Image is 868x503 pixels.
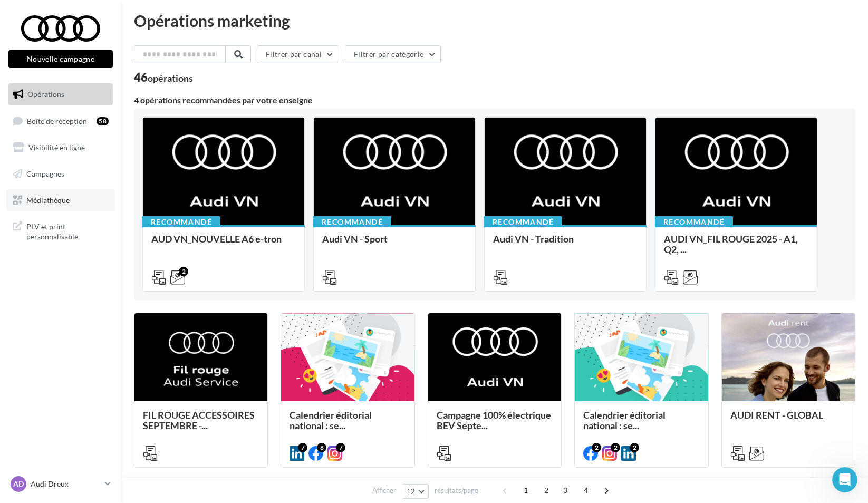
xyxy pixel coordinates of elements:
span: AD [13,479,24,489]
span: FIL ROUGE ACCESSOIRES SEPTEMBRE -... [143,409,255,431]
a: Campagnes [6,163,115,185]
div: Recommandé [142,216,220,228]
a: Médiathèque [6,189,115,211]
div: 2 [611,443,620,452]
span: AUDI RENT - GLOBAL [730,409,823,421]
button: 12 [402,484,429,499]
span: 3 [557,482,574,499]
button: Filtrer par canal [257,45,339,63]
div: 4 opérations recommandées par votre enseigne [134,96,855,104]
div: Recommandé [655,216,733,228]
span: Audi VN - Tradition [493,233,574,245]
span: Médiathèque [26,195,70,204]
div: 8 [317,443,326,452]
div: 7 [298,443,307,452]
a: Boîte de réception58 [6,110,115,132]
span: Campagne 100% électrique BEV Septe... [437,409,551,431]
button: Nouvelle campagne [8,50,113,68]
span: PLV et print personnalisable [26,219,109,242]
div: 46 [134,72,193,83]
span: 1 [517,482,534,499]
div: opérations [148,73,193,83]
span: Opérations [27,90,64,99]
div: Recommandé [313,216,391,228]
div: Recommandé [484,216,562,228]
span: Afficher [372,486,396,496]
span: Visibilité en ligne [28,143,85,152]
span: 4 [577,482,594,499]
span: Calendrier éditorial national : se... [290,409,372,431]
p: Audi Dreux [31,479,101,489]
div: 2 [179,267,188,276]
span: Audi VN - Sport [322,233,388,245]
iframe: Intercom live chat [832,467,857,492]
span: AUDI VN_FIL ROUGE 2025 - A1, Q2, ... [664,233,798,255]
span: Campagnes [26,169,64,178]
div: Opérations marketing [134,13,855,28]
button: Filtrer par catégorie [345,45,441,63]
div: 2 [630,443,639,452]
span: AUD VN_NOUVELLE A6 e-tron [151,233,282,245]
span: 12 [407,487,416,496]
span: résultats/page [435,486,478,496]
span: 2 [538,482,555,499]
div: 2 [592,443,601,452]
a: AD Audi Dreux [8,474,113,494]
span: Boîte de réception [27,116,87,125]
span: Calendrier éditorial national : se... [583,409,666,431]
div: 58 [97,117,109,125]
div: 7 [336,443,345,452]
a: PLV et print personnalisable [6,215,115,246]
a: Visibilité en ligne [6,137,115,159]
a: Opérations [6,83,115,105]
